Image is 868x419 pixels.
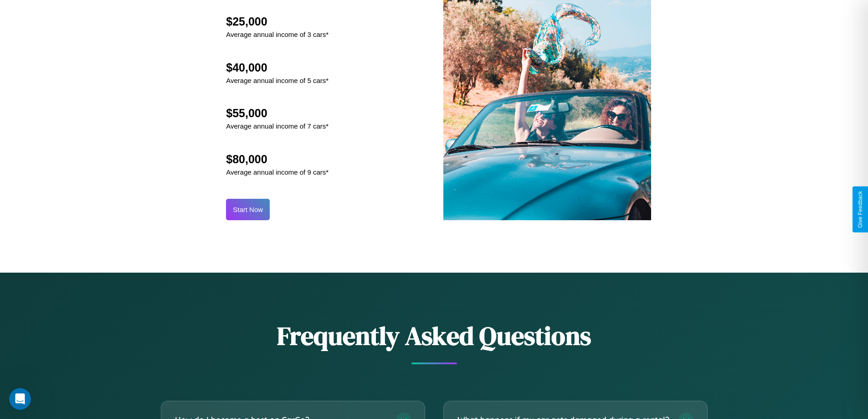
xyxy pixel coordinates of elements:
[161,318,708,353] h2: Frequently Asked Questions
[226,15,329,28] h2: $25,000
[857,191,863,228] div: Give Feedback
[226,61,329,74] h2: $40,000
[226,120,329,132] p: Average annual income of 7 cars*
[226,166,329,178] p: Average annual income of 9 cars*
[226,199,270,220] button: Start Now
[226,28,329,41] p: Average annual income of 3 cars*
[9,388,31,410] iframe: Intercom live chat
[226,107,329,120] h2: $55,000
[226,74,329,87] p: Average annual income of 5 cars*
[226,153,329,166] h2: $80,000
